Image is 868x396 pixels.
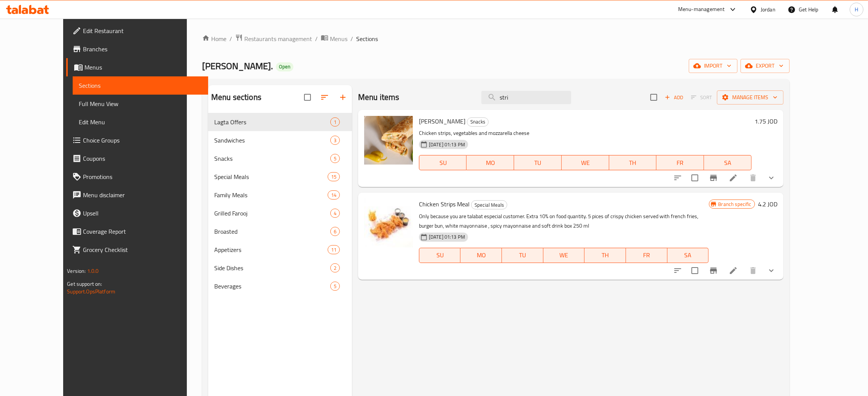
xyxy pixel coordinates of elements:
a: Edit Menu [73,113,208,131]
span: Side Dishes [214,263,330,272]
button: Branch-specific-item [704,169,723,187]
div: Jordan [761,5,776,14]
span: Version: [67,266,86,276]
span: [PERSON_NAME] [419,116,465,127]
span: Edit Restaurant [83,26,202,35]
div: Grilled Farooj4 [208,204,352,222]
button: FR [656,155,704,170]
span: export [747,61,784,71]
span: Add [664,93,684,102]
span: Menus [84,63,202,72]
a: Support.OpsPlatform [67,287,115,296]
nav: breadcrumb [202,34,790,44]
button: FR [626,248,667,263]
span: 15 [328,173,339,181]
span: FR [659,157,701,168]
span: 11 [328,246,339,253]
span: MO [470,157,511,168]
span: Restaurants management [244,34,312,43]
p: Chicken strips, vegetables and mozzarella cheese [419,128,752,138]
button: SU [419,248,461,263]
span: Select to update [687,263,703,279]
span: Branches [83,44,202,54]
button: SA [667,248,709,263]
h2: Menu sections [211,92,261,103]
button: show more [762,261,780,280]
h2: Menu items [358,92,400,103]
a: Promotions [66,168,208,186]
span: Upsell [83,209,202,218]
button: TU [502,248,543,263]
span: TH [588,250,623,261]
span: [PERSON_NAME]. [202,57,273,74]
span: FR [629,250,664,261]
span: Select all sections [299,89,315,105]
a: Edit menu item [729,266,738,275]
span: MO [463,250,499,261]
span: Snacks [214,154,330,163]
span: Open [276,63,293,70]
span: Special Meals [214,172,328,181]
span: 4 [331,210,339,217]
button: WE [543,248,585,263]
div: Menu-management [678,5,725,14]
button: Add [662,92,686,103]
button: show more [762,169,780,187]
button: TH [609,155,657,170]
a: Menus [66,58,208,76]
div: Appetizers [214,245,328,254]
span: Beverages [214,282,330,291]
span: 5 [331,283,339,290]
span: Coupons [83,154,202,163]
a: Branches [66,40,208,58]
span: Broasted [214,227,330,236]
a: Upsell [66,204,208,222]
div: Special Meals [471,200,507,209]
button: import [689,59,737,73]
button: delete [744,261,762,280]
button: MO [460,248,502,263]
span: Menus [330,34,347,43]
div: items [328,172,340,181]
span: 2 [331,265,339,272]
span: 3 [331,137,339,144]
div: Sandwiches [214,136,330,145]
div: Lagta Offers1 [208,113,352,131]
button: Manage items [717,90,784,105]
span: Menu disclaimer [83,190,202,200]
span: Edit Menu [79,117,202,127]
span: [DATE] 01:13 PM [426,141,468,148]
button: MO [467,155,514,170]
span: Select section [646,89,662,105]
h6: 4.2 JOD [758,199,777,209]
span: 6 [331,228,339,235]
span: Grilled Farooj [214,209,330,218]
span: 1.0.0 [87,266,99,276]
a: Grocery Checklist [66,241,208,259]
div: Sandwiches3 [208,131,352,149]
svg: Show Choices [767,266,776,275]
a: Edit Restaurant [66,22,208,40]
span: 5 [331,155,339,162]
a: Restaurants management [235,34,312,44]
span: Select to update [687,170,703,186]
a: Full Menu View [73,95,208,113]
span: SA [671,250,706,261]
li: / [350,34,353,43]
span: TH [612,157,654,168]
div: Beverages5 [208,277,352,295]
a: Coupons [66,149,208,168]
span: 1 [331,119,339,126]
div: Family Meals14 [208,186,352,204]
span: Lagta Offers [214,117,330,127]
button: TH [585,248,626,263]
a: Menus [321,34,347,44]
div: items [328,245,340,254]
span: WE [565,157,606,168]
span: Special Meals [471,201,507,209]
div: Broasted6 [208,222,352,241]
span: SA [707,157,749,168]
span: Snacks [467,117,488,126]
span: TU [517,157,559,168]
